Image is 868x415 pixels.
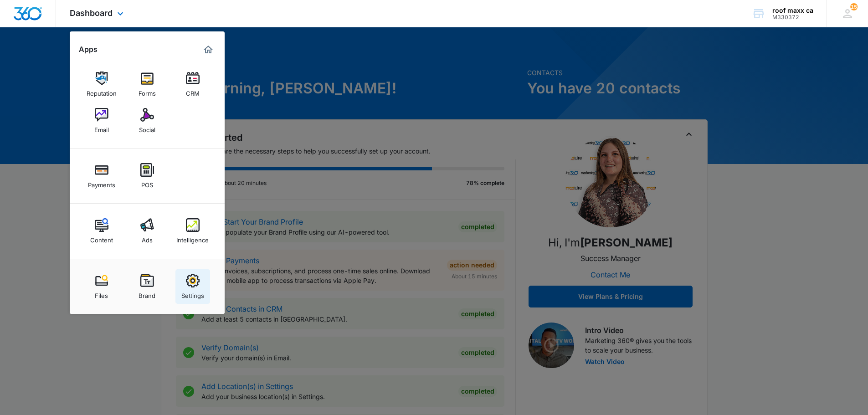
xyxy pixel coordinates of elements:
[84,159,119,193] a: Payments
[772,7,813,14] div: account name
[84,269,119,304] a: Files
[175,67,210,102] a: CRM
[87,85,117,97] div: Reputation
[850,3,858,10] span: 15
[175,269,210,304] a: Settings
[84,67,119,102] a: Reputation
[94,122,109,133] div: Email
[139,122,155,133] div: Social
[70,8,113,18] span: Dashboard
[130,214,164,248] a: Ads
[130,103,164,138] a: Social
[201,42,216,57] a: Marketing 360® Dashboard
[79,45,98,54] h2: Apps
[141,177,153,189] div: POS
[84,214,119,248] a: Content
[130,159,164,193] a: POS
[90,232,113,244] div: Content
[139,287,155,299] div: Brand
[175,214,210,248] a: Intelligence
[130,269,164,304] a: Brand
[139,85,156,97] div: Forms
[850,3,858,10] div: notifications count
[142,232,153,244] div: Ads
[88,177,115,189] div: Payments
[95,287,108,299] div: Files
[186,85,200,97] div: CRM
[181,287,204,299] div: Settings
[130,67,164,102] a: Forms
[772,14,813,20] div: account id
[176,232,209,244] div: Intelligence
[84,103,119,138] a: Email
